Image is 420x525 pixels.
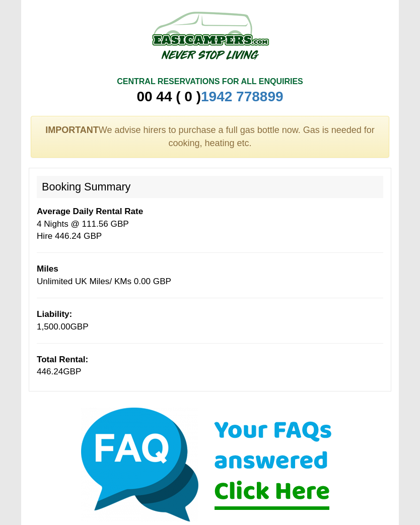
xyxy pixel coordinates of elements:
p: GBP [37,354,383,378]
b: Total Rental: [37,355,88,364]
div: CENTRAL RESERVATIONS FOR ALL ENQUIRIES [117,76,303,88]
a: 1942 778899 [201,89,284,104]
p: Unlimited UK Miles/ KMs 0.00 GBP [37,263,383,288]
b: Average Daily Rental Rate [37,207,143,216]
p: GBP [37,308,383,333]
strong: IMPORTANT [45,125,99,135]
div: We advise hirers to purchase a full gas bottle now. Gas is needed for cooking, heating etc. [31,116,390,158]
span: 1,500.00 [37,322,71,332]
div: 00 44 ( 0 ) [117,88,303,106]
span: 446.24 [37,367,63,376]
h2: Booking Summary [37,176,383,198]
b: Liability: [37,309,72,319]
img: campers-checkout-logo.png [114,8,306,63]
img: Click here for our most common FAQs [74,404,346,525]
b: Miles [37,264,58,274]
p: 4 Nights @ 111.56 GBP Hire 446.24 GBP [37,206,383,242]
